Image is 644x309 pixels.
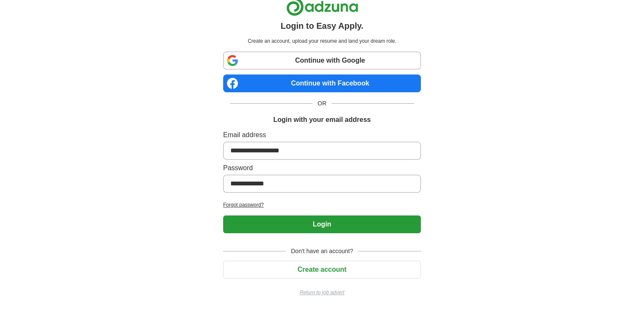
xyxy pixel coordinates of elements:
h1: Login to Easy Apply. [281,19,364,32]
a: Continue with Facebook [223,74,421,92]
button: Create account [223,261,421,279]
span: OR [312,99,332,108]
a: Continue with Google [223,52,421,69]
a: Forgot password? [223,201,421,209]
p: Create an account, upload your resume and land your dream role. [225,37,419,45]
button: Login [223,215,421,233]
label: Email address [223,130,421,140]
a: Create account [223,266,421,273]
label: Password [223,163,421,173]
a: Return to job advert [223,289,421,296]
h1: Login with your email address [273,115,370,125]
span: Don't have an account? [286,247,358,256]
